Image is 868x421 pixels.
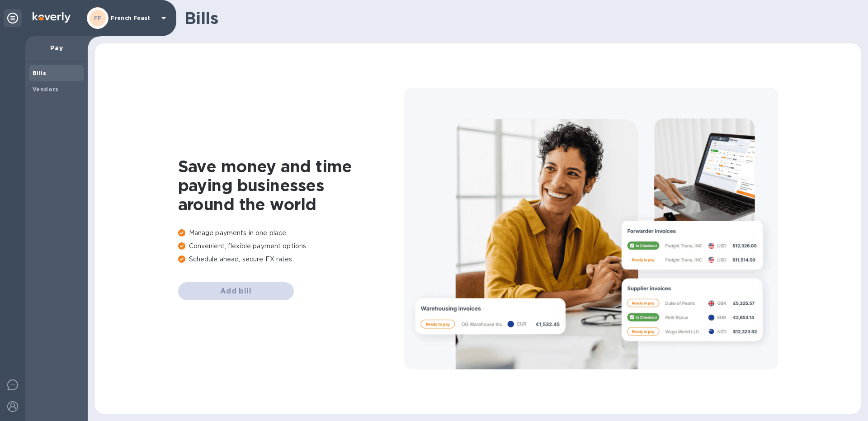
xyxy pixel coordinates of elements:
p: French Feast [111,15,156,21]
b: FF [94,14,102,21]
h1: Bills [184,9,854,28]
div: Unpin categories [4,9,22,27]
img: Logo [33,12,71,23]
b: Bills [33,70,46,76]
h1: Save money and time paying businesses around the world [178,157,404,214]
p: Manage payments in one place. [178,228,404,238]
p: Convenient, flexible payment options. [178,241,404,251]
p: Schedule ahead, secure FX rates. [178,255,404,264]
p: Pay [33,43,80,52]
b: Vendors [33,86,59,93]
